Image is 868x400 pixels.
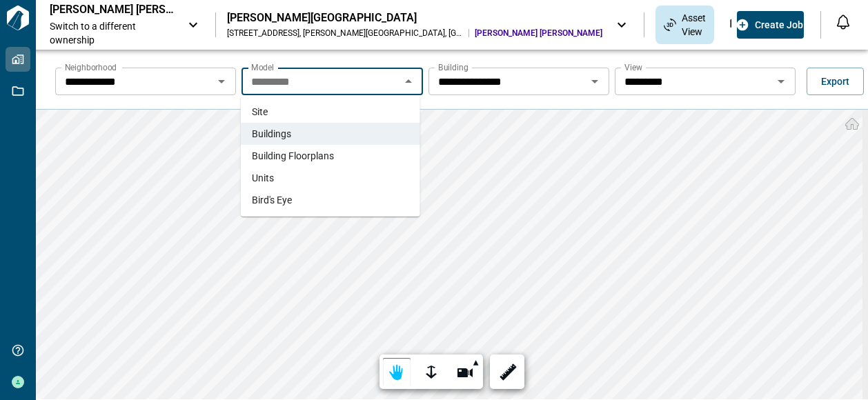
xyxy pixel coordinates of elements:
[807,68,864,95] button: Export
[771,72,791,91] button: Open
[624,61,642,73] label: View
[438,61,468,73] label: Building
[65,61,117,73] label: Neighborhood
[252,171,274,185] span: Units
[252,127,291,141] span: Buildings
[585,72,604,91] button: Open
[737,11,804,39] button: Create Job
[251,61,274,73] label: Model
[50,3,174,17] p: [PERSON_NAME] [PERSON_NAME]
[832,11,854,33] button: Open notification feed
[682,11,706,39] span: Asset View
[252,193,292,207] span: Bird's Eye
[50,19,174,47] span: Switch to a different ownership
[721,13,750,37] div: Documents
[212,72,231,91] button: Open
[475,28,602,39] span: [PERSON_NAME] [PERSON_NAME]
[227,28,463,39] div: [STREET_ADDRESS] , [PERSON_NAME][GEOGRAPHIC_DATA] , [GEOGRAPHIC_DATA]
[755,18,803,32] span: Create Job
[252,149,334,163] span: Building Floorplans
[655,6,714,44] div: Asset View
[227,11,602,25] div: [PERSON_NAME][GEOGRAPHIC_DATA]
[252,105,268,119] span: Site
[821,74,849,88] span: Export
[399,72,418,91] button: Close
